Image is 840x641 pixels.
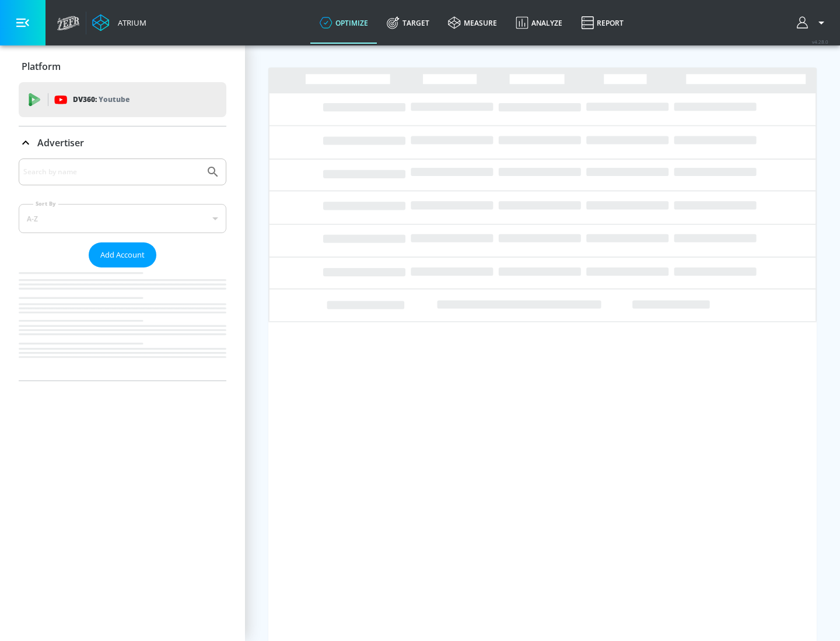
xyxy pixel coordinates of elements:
p: Platform [22,60,61,73]
input: Search by name [23,164,200,179]
div: Advertiser [19,126,226,159]
a: Analyze [506,2,572,44]
div: Platform [19,50,226,83]
a: Report [572,2,633,44]
p: DV360: [73,93,129,106]
p: Advertiser [37,136,84,149]
a: optimize [310,2,377,44]
button: Add Account [89,242,156,267]
a: Atrium [92,14,146,31]
nav: list of Advertiser [19,267,226,381]
div: Atrium [113,17,146,28]
a: measure [439,2,506,44]
span: v 4.28.0 [812,38,828,45]
span: Add Account [100,248,145,262]
a: Target [377,2,439,44]
div: Advertiser [19,159,226,381]
div: DV360: Youtube [19,82,226,117]
div: A-Z [19,204,226,233]
p: Youtube [99,93,129,105]
label: Sort By [33,200,58,207]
